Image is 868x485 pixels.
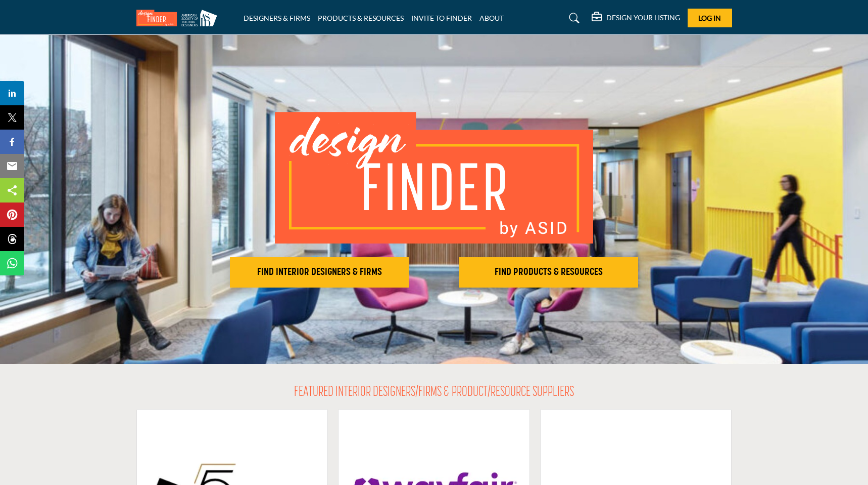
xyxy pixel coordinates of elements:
button: FIND PRODUCTS & RESOURCES [459,257,638,288]
div: DESIGN YOUR LISTING [592,12,680,24]
a: ABOUT [479,14,504,22]
img: Site Logo [136,10,222,26]
button: Log In [688,9,732,27]
a: DESIGNERS & FIRMS [244,14,310,22]
a: INVITE TO FINDER [411,14,472,22]
img: image [275,112,593,244]
h5: DESIGN YOUR LISTING [606,13,680,22]
button: FIND INTERIOR DESIGNERS & FIRMS [230,257,409,288]
a: Search [559,10,586,26]
a: PRODUCTS & RESOURCES [318,14,404,22]
h2: FIND PRODUCTS & RESOURCES [462,266,635,278]
span: Log In [698,14,721,22]
h2: FEATURED INTERIOR DESIGNERS/FIRMS & PRODUCT/RESOURCE SUPPLIERS [294,384,574,401]
h2: FIND INTERIOR DESIGNERS & FIRMS [233,266,406,278]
